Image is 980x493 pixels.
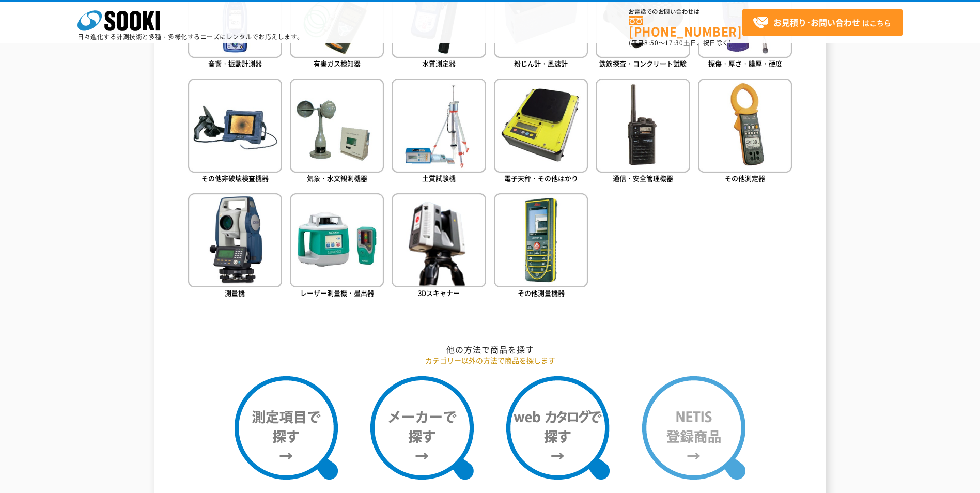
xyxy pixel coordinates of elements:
a: 電子天秤・その他はかり [494,79,588,186]
span: その他測量機器 [518,288,565,298]
span: 通信・安全管理機器 [613,173,673,183]
img: 電子天秤・その他はかり [494,79,588,173]
span: 測量機 [225,288,245,298]
span: 土質試験機 [422,173,456,183]
img: 測定項目で探す [235,376,338,480]
span: 17:30 [665,38,683,48]
span: 電子天秤・その他はかり [504,173,578,183]
img: 測量機 [188,193,282,287]
a: お見積り･お問い合わせはこちら [742,9,903,36]
a: [PHONE_NUMBER] [629,16,742,37]
span: その他非破壊検査機器 [201,173,269,183]
span: 気象・水文観測機器 [307,173,367,183]
span: 3Dスキャナー [418,288,460,298]
span: (平日 ～ 土日、祝日除く) [629,38,731,48]
a: その他測定器 [698,79,792,186]
img: その他測定器 [698,79,792,173]
a: レーザー測量機・墨出器 [290,193,384,300]
span: 鉄筋探査・コンクリート試験 [599,58,687,68]
span: 粉じん計・風速計 [514,58,568,68]
span: お電話でのお問い合わせは [629,9,742,15]
strong: お見積り･お問い合わせ [773,16,860,28]
img: 通信・安全管理機器 [596,79,690,173]
a: 通信・安全管理機器 [596,79,690,186]
p: 日々進化する計測技術と多種・多様化するニーズにレンタルでお応えします。 [77,34,304,40]
a: 3Dスキャナー [392,193,486,300]
img: 3Dスキャナー [392,193,486,287]
h2: 他の方法で商品を探す [188,344,792,355]
p: カテゴリー以外の方法で商品を探します [188,355,792,366]
span: 有害ガス検知器 [314,58,361,68]
img: NETIS登録商品 [642,376,745,480]
span: 水質測定器 [422,58,456,68]
span: 8:50 [644,38,659,48]
a: その他測量機器 [494,193,588,300]
span: 探傷・厚さ・膜厚・硬度 [708,58,782,68]
a: 土質試験機 [392,79,486,186]
img: レーザー測量機・墨出器 [290,193,384,287]
a: 気象・水文観測機器 [290,79,384,186]
img: webカタログで探す [506,376,610,480]
a: その他非破壊検査機器 [188,79,282,186]
img: 気象・水文観測機器 [290,79,384,173]
img: その他非破壊検査機器 [188,79,282,173]
img: メーカーで探す [370,376,474,480]
span: その他測定器 [725,173,765,183]
img: その他測量機器 [494,193,588,287]
span: 音響・振動計測器 [208,58,262,68]
a: 測量機 [188,193,282,300]
span: はこちら [753,15,891,30]
img: 土質試験機 [392,79,486,173]
span: レーザー測量機・墨出器 [300,288,374,298]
